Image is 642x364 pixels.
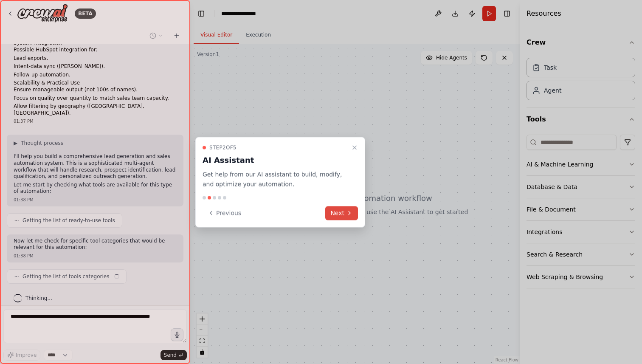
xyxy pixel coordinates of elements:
[203,170,348,189] p: Get help from our AI assistant to build, modify, and optimize your automation.
[325,206,358,220] button: Next
[203,155,348,166] h3: AI Assistant
[349,143,360,153] button: Close walkthrough
[209,144,237,151] span: Step 2 of 5
[195,8,207,20] button: Hide left sidebar
[203,206,246,220] button: Previous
